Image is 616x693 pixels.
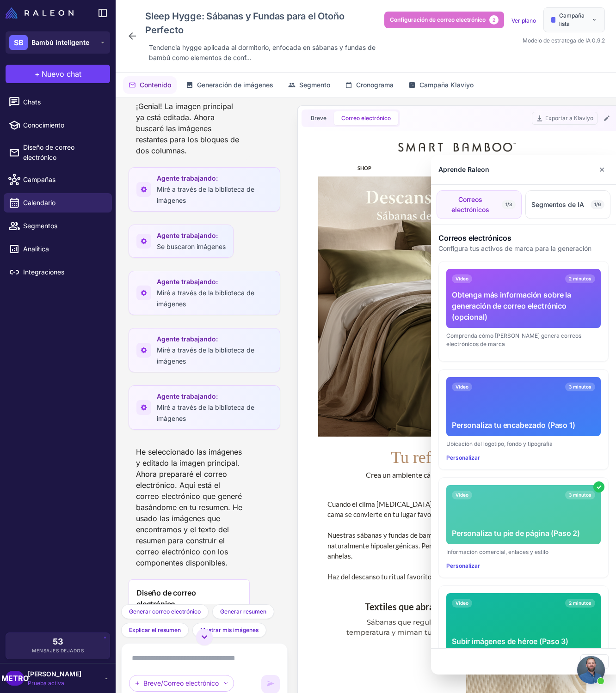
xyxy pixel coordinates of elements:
[580,654,609,669] button: Cerca
[456,492,468,498] font: Video
[45,30,59,36] a: SHOP
[525,190,610,219] button: Segmentos de IA1/6
[127,30,161,36] a: COLLECTIONS
[446,562,480,570] button: Personalizar
[221,30,253,36] a: BEST SELLERS
[6,334,283,346] div: Crea un ambiente cálido y acogedor con textiles naturales
[15,466,135,478] div: Textiles que abrazan
[154,466,274,576] img: Sábanas de bambú Smart Bamboo
[438,244,591,252] font: Configura tus activos de marca para la generación
[456,276,468,281] font: Video
[531,201,584,208] font: Segmentos de IA
[446,562,480,569] font: Personalizar
[594,201,601,207] font: 1/6
[437,190,522,219] button: Correos electrónicos1/3
[446,548,548,555] font: Información comercial, enlaces y estilo
[505,201,512,207] font: 1/3
[595,160,609,179] button: Cerca
[15,364,274,447] div: Cuando el clima [MEDICAL_DATA], tu descanso también lo siente. ¿Y si este otoño tu cama se convie...
[569,276,591,281] font: 2 minutos
[456,384,468,389] font: Video
[452,529,580,538] font: Personaliza tu pie de página (Paso 2)
[438,165,489,173] font: Aprende Raleon
[452,420,575,430] font: Personaliza tu encabezado (Paso 1)
[452,637,568,646] font: Subir imágenes de héroe (Paso 3)
[15,482,135,514] div: Sábanas que regulan la temperatura y miman tu piel.
[446,332,581,347] font: Comprenda cómo [PERSON_NAME] genera correos electrónicos de marca
[569,600,591,606] font: 2 minutos
[569,384,591,389] font: 3 minutos
[599,165,605,174] font: ✕
[446,440,553,447] font: Ubicación del logotipo, fondo y tipografía
[84,5,205,20] img: smart bamboo
[446,454,480,462] button: Personalizar
[451,195,489,213] font: Correos electrónicos
[456,600,468,606] font: Video
[446,454,480,461] font: Personalizar
[6,311,283,334] div: Tu refugio de otoño
[577,656,605,684] div: Chat abierto
[452,290,571,322] font: Obtenga más información sobre la generación de correo electrónico (opcional)
[438,233,511,243] font: Correos electrónicos
[6,42,283,302] img: Cozy autumn bedroom with bamboo sheets
[569,492,591,498] font: 3 minutos
[596,483,602,491] font: ✓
